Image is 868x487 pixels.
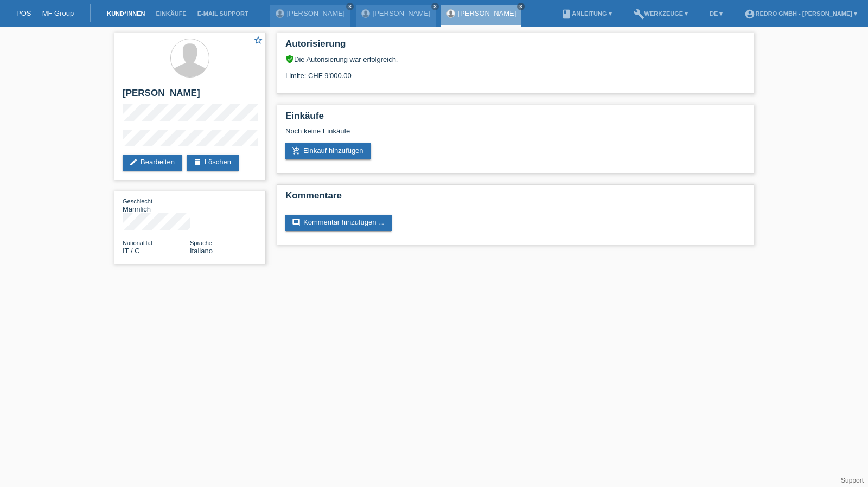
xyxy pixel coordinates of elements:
div: Limite: CHF 9'000.00 [285,63,745,80]
a: E-Mail Support [192,10,254,17]
a: deleteLöschen [187,155,239,171]
a: close [517,3,525,10]
a: [PERSON_NAME] [458,9,516,17]
i: close [518,4,524,9]
a: close [431,3,439,10]
a: commentKommentar hinzufügen ... [285,215,392,231]
i: build [634,9,644,20]
a: close [346,3,354,10]
a: editBearbeiten [123,155,182,171]
a: [PERSON_NAME] [287,9,345,17]
a: Kund*innen [101,10,150,17]
span: Sprache [190,240,212,246]
a: buildWerkzeuge ▾ [628,10,694,17]
span: Italien / C / 01.09.2016 [123,247,140,255]
i: close [347,4,353,9]
span: Italiano [190,247,213,255]
i: delete [193,158,202,166]
div: Die Autorisierung war erfolgreich. [285,55,745,63]
a: [PERSON_NAME] [373,9,431,17]
i: comment [292,218,301,227]
i: add_shopping_cart [292,146,301,155]
i: verified_user [285,55,294,63]
a: account_circleRedro GmbH - [PERSON_NAME] ▾ [739,10,863,17]
a: Support [841,477,864,484]
a: star_border [253,35,263,47]
h2: Kommentare [285,190,745,207]
a: POS — MF Group [16,9,74,17]
h2: Einkäufe [285,111,745,127]
span: Geschlecht [123,198,152,204]
i: account_circle [744,9,755,20]
div: Noch keine Einkäufe [285,127,745,143]
i: star_border [253,35,263,45]
h2: [PERSON_NAME] [123,88,257,104]
h2: Autorisierung [285,39,745,55]
i: edit [129,158,138,166]
a: bookAnleitung ▾ [556,10,617,17]
a: add_shopping_cartEinkauf hinzufügen [285,143,371,159]
a: DE ▾ [704,10,728,17]
span: Nationalität [123,240,152,246]
i: close [432,4,438,9]
div: Männlich [123,197,190,213]
i: book [561,9,572,20]
a: Einkäufe [150,10,192,17]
